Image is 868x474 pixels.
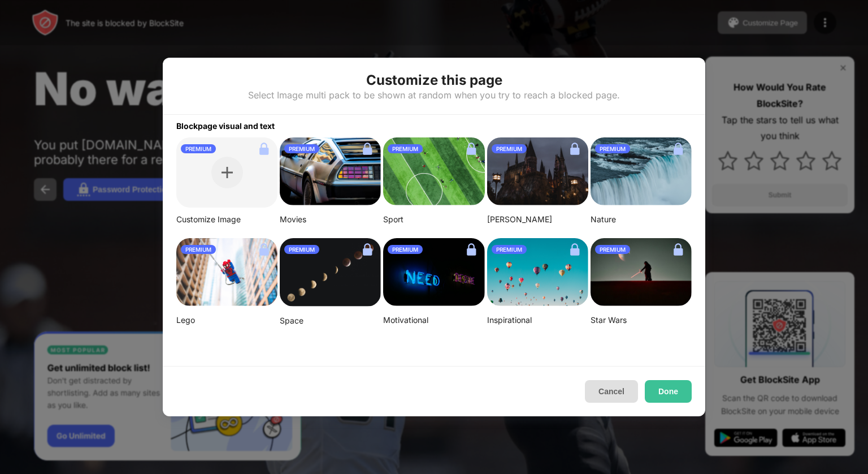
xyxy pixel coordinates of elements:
img: linda-xu-KsomZsgjLSA-unsplash.png [280,238,381,307]
div: [PERSON_NAME] [487,214,588,225]
div: Inspirational [487,315,588,325]
img: mehdi-messrro-gIpJwuHVwt0-unsplash-small.png [176,238,277,306]
img: image-26.png [280,137,381,205]
div: PREMIUM [388,144,423,153]
div: PREMIUM [284,144,319,153]
div: PREMIUM [595,245,630,254]
img: lock.svg [255,140,273,158]
img: alexis-fauvet-qfWf9Muwp-c-unsplash-small.png [383,238,484,306]
div: PREMIUM [595,144,630,153]
img: lock.svg [566,240,584,258]
img: lock.svg [462,240,480,258]
div: Movies [280,214,381,225]
div: Lego [176,315,277,325]
div: Space [280,316,381,326]
div: PREMIUM [181,144,216,153]
button: Done [645,380,692,403]
img: jeff-wang-p2y4T4bFws4-unsplash-small.png [383,137,484,205]
img: aditya-chinchure-LtHTe32r_nA-unsplash.png [591,137,692,205]
img: plus.svg [222,167,233,178]
img: lock.svg [669,240,687,258]
img: lock.svg [358,240,376,258]
img: lock.svg [358,140,376,158]
div: PREMIUM [492,144,527,153]
img: lock.svg [255,240,273,258]
div: PREMIUM [284,245,319,254]
div: Sport [383,214,484,225]
button: Cancel [585,380,638,403]
img: ian-dooley-DuBNA1QMpPA-unsplash-small.png [487,238,588,306]
div: PREMIUM [181,245,216,254]
div: Nature [591,214,692,225]
div: PREMIUM [492,245,527,254]
div: Blockpage visual and text [163,115,705,131]
div: Customize this page [366,71,502,89]
div: Select Image multi pack to be shown at random when you try to reach a blocked page. [248,89,620,101]
img: lock.svg [669,140,687,158]
div: PREMIUM [388,245,423,254]
img: image-22-small.png [591,238,692,306]
div: Motivational [383,315,484,325]
div: Star Wars [591,315,692,325]
img: lock.svg [462,140,480,158]
div: Customize Image [176,214,277,225]
img: aditya-vyas-5qUJfO4NU4o-unsplash-small.png [487,137,588,205]
img: lock.svg [566,140,584,158]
